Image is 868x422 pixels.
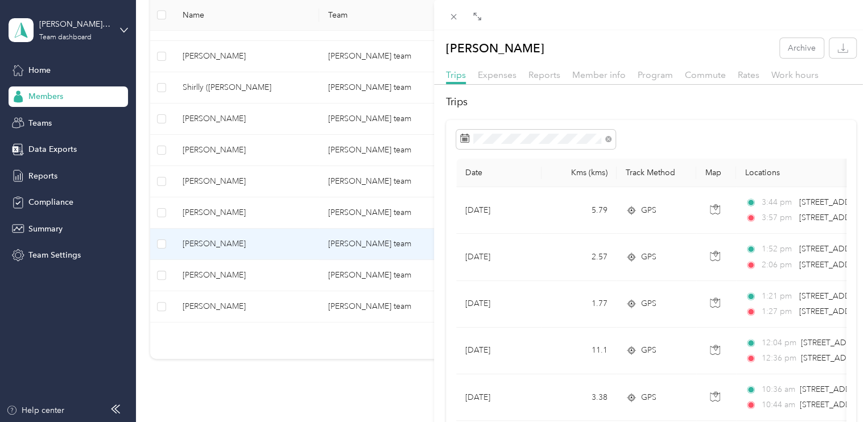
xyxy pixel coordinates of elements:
[456,374,542,421] td: [DATE]
[446,94,856,110] h2: Trips
[456,234,542,280] td: [DATE]
[456,328,542,374] td: [DATE]
[761,196,793,209] span: 3:44 pm
[641,344,656,357] span: GPS
[761,337,796,349] span: 12:04 pm
[617,159,696,187] th: Track Method
[771,69,819,80] span: Work hours
[542,159,617,187] th: Kms (kms)
[542,187,617,234] td: 5.79
[542,328,617,374] td: 11.1
[446,38,544,58] p: [PERSON_NAME]
[542,374,617,421] td: 3.38
[446,69,466,80] span: Trips
[528,69,560,80] span: Reports
[572,69,626,80] span: Member info
[761,305,793,318] span: 1:27 pm
[696,159,736,187] th: Map
[478,69,516,80] span: Expenses
[641,297,656,310] span: GPS
[761,399,795,411] span: 10:44 am
[804,358,868,422] iframe: Everlance-gr Chat Button Frame
[456,187,542,234] td: [DATE]
[761,243,793,255] span: 1:52 pm
[638,69,673,80] span: Program
[456,159,542,187] th: Date
[456,281,542,328] td: [DATE]
[738,69,759,80] span: Rates
[641,391,656,404] span: GPS
[761,259,793,271] span: 2:06 pm
[761,212,793,224] span: 3:57 pm
[761,383,795,396] span: 10:36 am
[761,290,793,303] span: 1:21 pm
[761,352,796,365] span: 12:36 pm
[780,38,824,58] button: Archive
[641,204,656,217] span: GPS
[641,251,656,263] span: GPS
[685,69,726,80] span: Commute
[542,234,617,280] td: 2.57
[542,281,617,328] td: 1.77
